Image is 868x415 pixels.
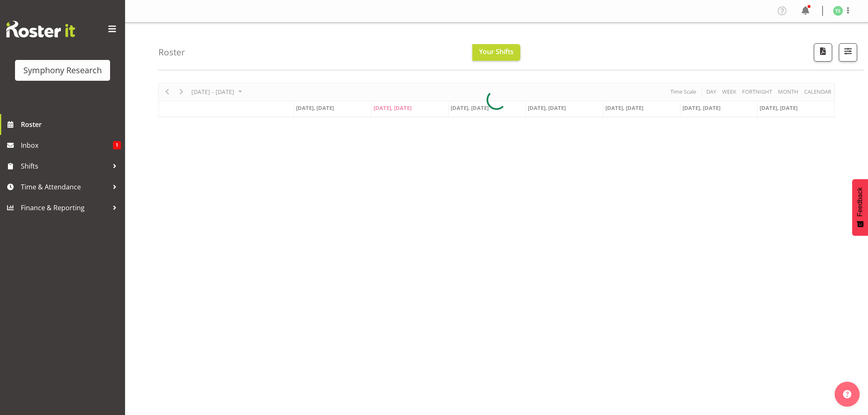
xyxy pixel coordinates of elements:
span: Your Shifts [479,47,514,56]
img: tanya-stebbing1954.jpg [833,6,843,16]
span: Shifts [21,160,108,172]
button: Feedback - Show survey [852,179,868,236]
span: Inbox [21,139,113,152]
span: Time & Attendance [21,181,108,193]
h4: Roster [158,47,185,57]
button: Your Shifts [472,44,520,61]
span: Feedback [856,187,864,216]
span: 1 [113,141,121,149]
span: Finance & Reporting [21,201,108,214]
div: Symphony Research [23,64,102,77]
img: Rosterit website logo [6,21,75,37]
span: Roster [21,118,121,131]
img: help-xxl-2.png [843,390,851,398]
button: Download a PDF of the roster according to the set date range. [814,43,832,62]
button: Filter Shifts [839,43,857,62]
